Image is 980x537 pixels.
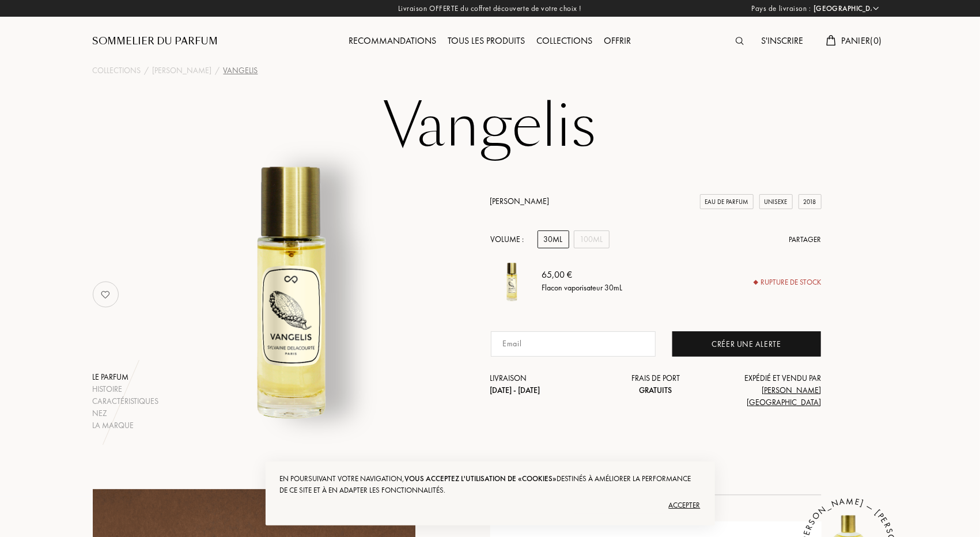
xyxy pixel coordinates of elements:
[574,230,610,248] div: 100mL
[755,35,809,47] a: S'inscrire
[599,34,637,49] div: Offrir
[747,385,821,407] span: [PERSON_NAME] [GEOGRAPHIC_DATA]
[93,407,159,419] div: Nez
[145,65,149,77] div: /
[639,385,672,395] span: Gratuits
[153,65,212,77] a: [PERSON_NAME]
[405,474,557,483] span: vous acceptez l'utilisation de «cookies»
[759,194,793,210] div: Unisexe
[538,230,569,248] div: 30mL
[93,65,141,77] a: Collections
[842,35,882,47] span: Panier ( 0 )
[343,34,442,49] div: Recommandations
[490,372,601,396] div: Livraison
[789,234,822,245] div: Partager
[600,372,711,396] div: Frais de port
[490,230,531,248] div: Volume :
[149,146,434,432] img: Vangelis Sylvaine Delacourte
[752,3,811,14] span: Pays de livraison :
[94,283,117,306] img: no_like_p.png
[224,65,258,77] div: Vangelis
[872,4,880,13] img: arrow_w.png
[491,331,656,357] input: Email
[700,194,754,210] div: Eau de Parfum
[343,35,442,47] a: Recommandations
[799,194,822,210] div: 2018
[490,196,550,206] a: [PERSON_NAME]
[202,94,778,158] h1: Vangelis
[542,282,623,294] div: Flacon vaporisateur 30mL
[599,35,637,47] a: Offrir
[93,395,159,407] div: Caractéristiques
[754,277,822,288] div: Rupture de stock
[755,34,809,49] div: S'inscrire
[542,268,623,282] div: 65,00 €
[442,35,531,47] a: Tous les produits
[826,35,835,46] img: cart.svg
[215,65,220,77] div: /
[531,34,599,49] div: Collections
[280,473,701,496] div: En poursuivant votre navigation, destinés à améliorer la performance de ce site et à en adapter l...
[736,37,744,45] img: search_icn.svg
[672,331,821,357] div: Créer une alerte
[93,419,159,432] div: La marque
[531,35,599,47] a: Collections
[711,372,822,409] div: Expédié et vendu par
[93,383,159,395] div: Histoire
[490,385,540,395] span: [DATE] - [DATE]
[442,34,531,49] div: Tous les produits
[93,371,159,383] div: Le parfum
[280,496,701,515] div: Accepter
[93,35,218,48] a: Sommelier du Parfum
[490,260,533,303] img: Vangelis Sylvaine Delacourte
